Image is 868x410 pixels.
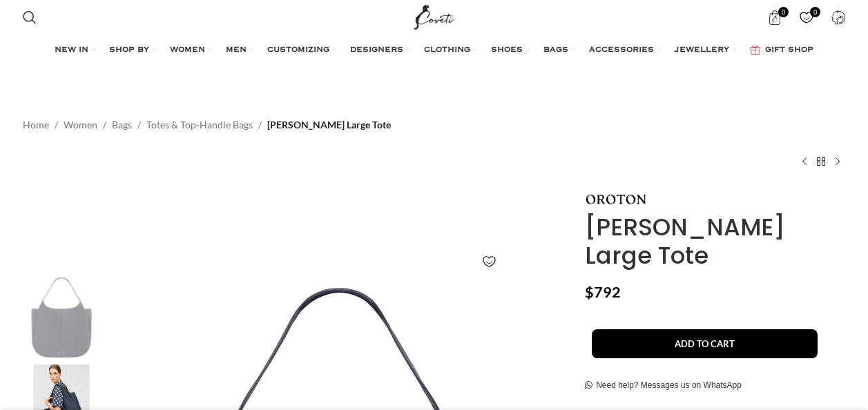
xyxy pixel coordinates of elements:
[793,3,821,31] a: 0
[675,37,736,64] a: JEWELLERY
[491,45,523,56] span: SHOES
[585,213,845,270] h1: [PERSON_NAME] Large Tote
[585,195,647,204] img: Oroton
[424,37,477,64] a: CLOTHING
[424,45,470,56] span: CLOTHING
[585,283,621,301] bdi: 792
[585,283,594,301] span: $
[778,7,789,17] span: 0
[765,45,813,56] span: GIFT SHOP
[810,7,820,17] span: 0
[543,45,568,56] span: BAGS
[23,117,391,133] nav: Breadcrumb
[829,153,846,170] a: Next product
[585,380,742,391] a: Need help? Messages us on WhatsApp
[796,153,813,170] a: Previous product
[19,277,104,358] img: Oroton
[23,117,49,133] a: Home
[55,45,88,56] span: NEW IN
[350,37,410,64] a: DESIGNERS
[793,3,821,31] div: My Wishlist
[761,3,789,31] a: 0
[170,37,212,64] a: WOMEN
[589,45,654,56] span: ACCESSORIES
[750,46,760,55] img: GiftBag
[592,329,818,358] button: Add to cart
[112,117,132,133] a: Bags
[267,37,336,64] a: CUSTOMIZING
[109,45,149,56] span: SHOP BY
[55,37,95,64] a: NEW IN
[750,37,813,64] a: GIFT SHOP
[675,45,729,56] span: JEWELLERY
[491,37,530,64] a: SHOES
[411,10,457,22] a: Site logo
[350,45,403,56] span: DESIGNERS
[226,45,247,56] span: MEN
[16,37,853,64] div: Main navigation
[109,37,156,64] a: SHOP BY
[267,117,391,133] span: [PERSON_NAME] Large Tote
[267,45,329,56] span: CUSTOMIZING
[170,45,205,56] span: WOMEN
[64,117,97,133] a: Women
[16,3,44,31] a: Search
[146,117,253,133] a: Totes & Top-Handle Bags
[226,37,253,64] a: MEN
[543,37,575,64] a: BAGS
[589,37,661,64] a: ACCESSORIES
